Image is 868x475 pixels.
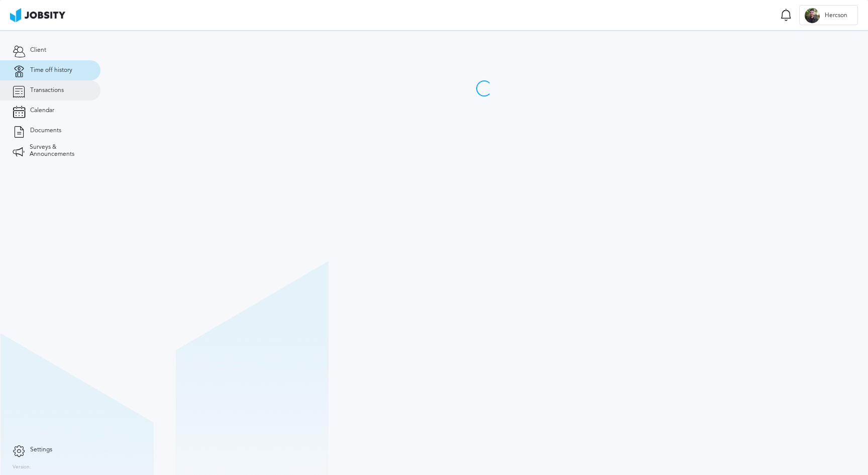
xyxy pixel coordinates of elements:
span: Surveys & Announcements [30,144,88,158]
span: Time off history [30,67,72,74]
button: HHercson [799,5,858,25]
span: Calendar [30,107,54,114]
span: Transactions [30,87,64,94]
label: Version: [13,464,31,470]
span: Settings [30,446,52,453]
div: H [805,8,820,23]
span: Client [30,47,46,54]
img: ab4bad089aa723f57921c736e9817d99.png [10,8,65,22]
span: Hercson [820,12,852,19]
span: Documents [30,127,61,134]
